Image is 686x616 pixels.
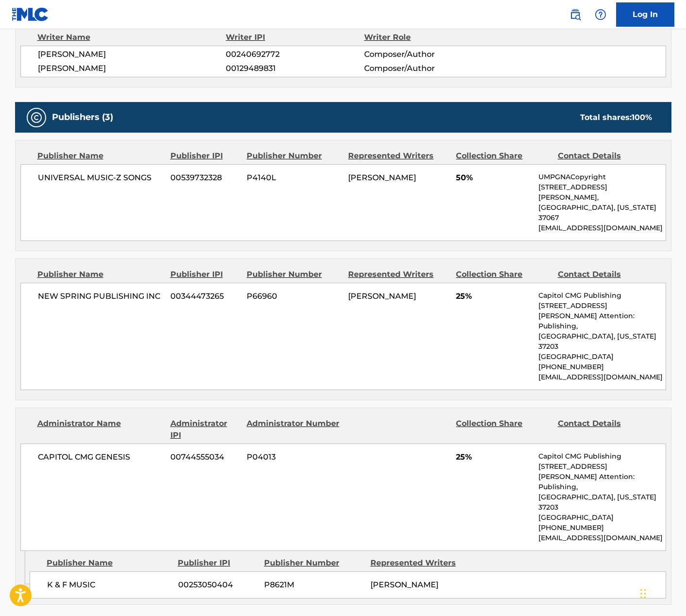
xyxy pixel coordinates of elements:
[178,557,257,569] div: Publisher IPI
[538,462,665,492] p: [STREET_ADDRESS][PERSON_NAME] Attention: Publishing,
[370,557,469,569] div: Represented Writers
[12,7,49,21] img: MLC Logo
[558,269,652,280] div: Contact Details
[264,579,363,591] span: P8621M
[616,2,674,27] a: Log In
[52,112,113,123] h5: Publishers (3)
[38,451,164,463] span: CAPITOL CMG GENESIS
[456,269,550,280] div: Collection Share
[632,113,652,122] span: 100 %
[364,63,490,74] span: Composer/Author
[569,9,581,20] img: search
[37,269,163,280] div: Publisher Name
[47,579,171,591] span: K & F MUSIC
[538,492,665,513] p: [GEOGRAPHIC_DATA], [US_STATE] 37203
[538,182,665,203] p: [STREET_ADDRESS][PERSON_NAME],
[566,5,585,24] a: Public Search
[348,269,449,280] div: Represented Writers
[170,291,239,302] span: 00344473265
[538,223,665,233] p: [EMAIL_ADDRESS][DOMAIN_NAME]
[637,569,686,616] iframe: Chat Widget
[591,5,610,24] div: Help
[348,173,416,182] span: [PERSON_NAME]
[456,418,550,441] div: Collection Share
[538,451,665,462] p: Capitol CMG Publishing
[538,172,665,182] p: UMPGNACopyright
[538,513,665,523] p: [GEOGRAPHIC_DATA]
[38,291,164,302] span: NEW SPRING PUBLISHING INC
[226,49,364,60] span: 00240692772
[538,352,665,362] p: [GEOGRAPHIC_DATA]
[170,150,239,162] div: Publisher IPI
[247,418,341,441] div: Administrator Number
[538,362,665,372] p: [PHONE_NUMBER]
[538,331,665,352] p: [GEOGRAPHIC_DATA], [US_STATE] 37203
[558,150,652,162] div: Contact Details
[538,533,665,543] p: [EMAIL_ADDRESS][DOMAIN_NAME]
[264,557,363,569] div: Publisher Number
[558,418,652,441] div: Contact Details
[38,49,226,60] span: [PERSON_NAME]
[247,150,341,162] div: Publisher Number
[456,150,550,162] div: Collection Share
[348,150,449,162] div: Represented Writers
[247,172,341,184] span: P4140L
[178,579,257,591] span: 00253050404
[226,32,364,43] div: Writer IPI
[37,32,226,43] div: Writer Name
[595,9,606,20] img: help
[47,557,170,569] div: Publisher Name
[370,580,438,589] span: [PERSON_NAME]
[538,291,665,301] p: Capitol CMG Publishing
[538,372,665,382] p: [EMAIL_ADDRESS][DOMAIN_NAME]
[580,112,652,123] div: Total shares:
[247,291,341,302] span: P66960
[37,418,163,441] div: Administrator Name
[170,269,239,280] div: Publisher IPI
[38,172,164,184] span: UNIVERSAL MUSIC-Z SONGS
[348,291,416,301] span: [PERSON_NAME]
[170,418,239,441] div: Administrator IPI
[170,451,239,463] span: 00744555034
[226,63,364,74] span: 00129489831
[456,172,531,184] span: 50%
[538,203,665,223] p: [GEOGRAPHIC_DATA], [US_STATE] 37067
[247,451,341,463] span: P04013
[37,150,163,162] div: Publisher Name
[364,32,490,43] div: Writer Role
[538,301,665,331] p: [STREET_ADDRESS][PERSON_NAME] Attention: Publishing,
[456,451,531,463] span: 25%
[640,579,646,608] div: Drag
[456,291,531,302] span: 25%
[247,269,341,280] div: Publisher Number
[31,112,42,123] img: Publishers
[538,523,665,533] p: [PHONE_NUMBER]
[38,63,226,74] span: [PERSON_NAME]
[170,172,239,184] span: 00539732328
[364,49,490,60] span: Composer/Author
